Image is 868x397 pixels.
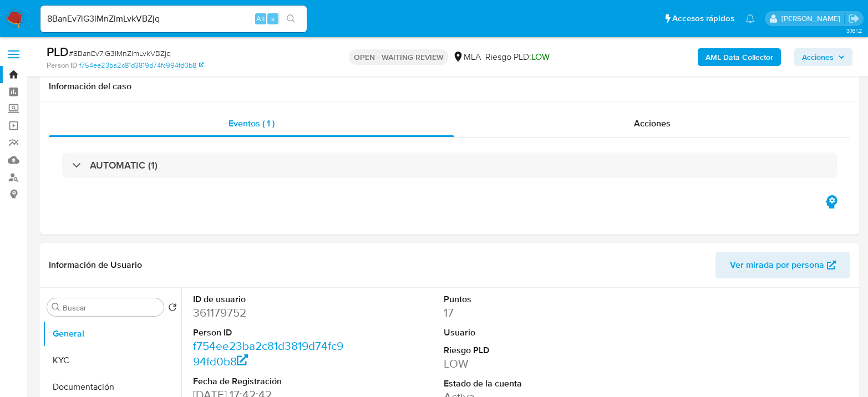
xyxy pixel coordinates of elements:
[229,117,275,130] span: Eventos ( 1 )
[69,48,171,59] span: # 8BanEv7lG3lMnZlmLvkVBZjq
[280,11,302,27] button: search-icon
[62,152,837,178] div: AUTOMATIC (1)
[193,375,349,388] dt: Fecha de Registración
[444,327,600,339] dt: Usuario
[848,13,860,24] a: Salir
[47,43,69,60] b: PLD
[63,303,159,313] input: Buscar
[453,51,481,63] div: MLA
[193,305,349,320] dd: 361179752
[49,259,142,271] h1: Información de Usuario
[90,159,158,171] h3: AUTOMATIC (1)
[672,13,734,24] span: Accesos rápidos
[794,48,852,66] button: Acciones
[49,81,850,92] h1: Información del caso
[79,60,204,70] a: f754ee23ba2c81d3819d74fc994fd0b8
[444,305,600,320] dd: 17
[745,14,755,23] a: Notificaciones
[52,303,60,312] button: Buscar
[168,303,177,315] button: Volver al orden por defecto
[193,327,349,339] dt: Person ID
[531,50,550,63] span: LOW
[698,48,781,66] button: AML Data Collector
[444,378,600,390] dt: Estado de la cuenta
[43,347,181,374] button: KYC
[444,344,600,357] dt: Riesgo PLD
[193,338,343,369] a: f754ee23ba2c81d3819d74fc994fd0b8
[40,12,307,26] input: Buscar usuario o caso...
[715,252,850,278] button: Ver mirada por persona
[781,13,844,24] p: cecilia.zacarias@mercadolibre.com
[444,293,600,306] dt: Puntos
[43,320,181,347] button: General
[256,13,265,24] span: Alt
[730,252,824,278] span: Ver mirada por persona
[802,48,834,66] span: Acciones
[271,13,275,24] span: s
[193,293,349,306] dt: ID de usuario
[485,51,550,63] span: Riesgo PLD:
[444,356,600,371] dd: LOW
[705,48,773,66] b: AML Data Collector
[47,60,77,70] b: Person ID
[349,49,448,65] p: OPEN - WAITING REVIEW
[634,117,671,130] span: Acciones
